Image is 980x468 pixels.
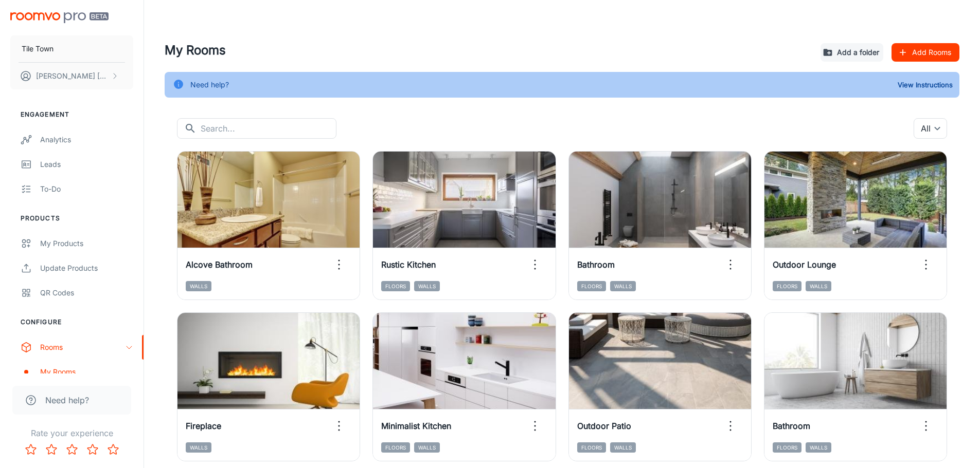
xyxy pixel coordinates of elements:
[895,77,955,92] button: View Instructions
[773,420,810,432] h6: Bathroom
[892,43,959,62] button: Add Rooms
[103,439,123,460] button: Rate 5 star
[40,183,133,195] div: To-do
[40,263,133,274] div: Update Products
[82,439,103,460] button: Rate 4 star
[414,281,440,291] span: Walls
[8,427,135,439] p: Rate your experience
[40,287,133,298] div: QR Codes
[40,342,125,353] div: Rooms
[610,281,636,291] span: Walls
[806,281,831,291] span: Walls
[201,118,336,139] input: Search...
[414,442,440,453] span: Walls
[45,394,89,406] span: Need help?
[21,439,41,460] button: Rate 1 star
[186,442,211,453] span: Walls
[165,41,812,60] h4: My Rooms
[10,35,133,62] button: Tile Town
[577,281,606,291] span: Floors
[62,439,82,460] button: Rate 3 star
[10,63,133,89] button: [PERSON_NAME] [PERSON_NAME]
[40,159,133,170] div: Leads
[914,118,947,139] div: All
[40,238,133,249] div: My Products
[40,366,133,378] div: My Rooms
[41,439,62,460] button: Rate 2 star
[40,134,133,145] div: Analytics
[190,75,229,95] div: Need help?
[381,281,410,291] span: Floors
[610,442,636,453] span: Walls
[577,442,606,453] span: Floors
[22,43,54,54] p: Tile Town
[577,420,631,432] h6: Outdoor Patio
[186,258,253,271] h6: Alcove Bathroom
[186,420,221,432] h6: Fireplace
[577,258,615,271] h6: Bathroom
[10,12,109,23] img: Roomvo PRO Beta
[773,258,836,271] h6: Outdoor Lounge
[381,420,451,432] h6: Minimalist Kitchen
[806,442,831,453] span: Walls
[381,442,410,453] span: Floors
[773,442,801,453] span: Floors
[36,70,109,82] p: [PERSON_NAME] [PERSON_NAME]
[821,43,883,62] button: Add a folder
[186,281,211,291] span: Walls
[381,258,436,271] h6: Rustic Kitchen
[773,281,801,291] span: Floors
